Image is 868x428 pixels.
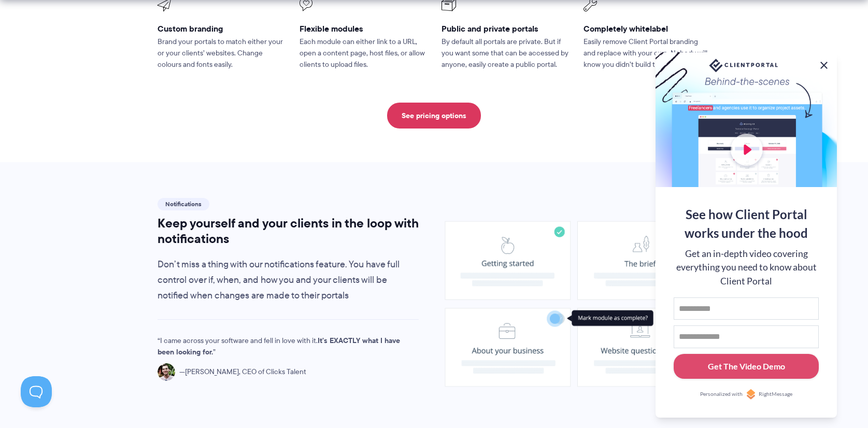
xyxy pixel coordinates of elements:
a: Personalized withRightMessage [674,389,819,400]
span: [PERSON_NAME], CEO of Clicks Talent [179,366,306,378]
span: RightMessage [759,390,792,398]
p: I came across your software and fell in love with it. [158,335,401,358]
span: Personalized with [700,390,743,398]
p: Brand your portals to match either your or your clients’ websites. Change colours and fonts easily. [158,36,285,70]
p: By default all portals are private. But if you want some that can be accessed by anyone, easily c... [442,36,569,70]
p: Each module can either link to a URL, open a content page, host files, or allow clients to upload... [300,36,427,70]
strong: It's EXACTLY what I have been looking for. [158,335,400,358]
h3: Completely whitelabel [584,23,711,34]
span: Notifications [158,198,209,210]
p: Easily remove Client Portal branding and replace with your own. Nobody will know you didn’t build... [584,36,711,70]
iframe: Toggle Customer Support [21,376,52,407]
h3: Flexible modules [300,23,427,34]
button: Get The Video Demo [674,354,819,379]
div: Get an in-depth video covering everything you need to know about Client Portal [674,247,819,288]
h3: Custom branding [158,23,285,34]
a: See pricing options [387,103,481,129]
h2: Keep yourself and your clients in the loop with notifications [158,216,419,247]
h3: Public and private portals [442,23,569,34]
p: Don’t miss a thing with our notifications feature. You have full control over if, when, and how y... [158,257,419,304]
div: Get The Video Demo [708,360,785,373]
img: Personalized with RightMessage [746,389,756,400]
div: See how Client Portal works under the hood [674,205,819,242]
